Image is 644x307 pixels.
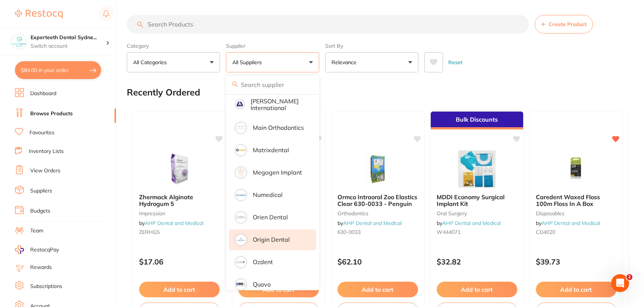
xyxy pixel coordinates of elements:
[611,274,629,292] iframe: Intercom live chat
[236,123,246,133] img: Main Orthodontics
[337,220,402,226] span: by
[354,150,402,188] img: Ormco Intraoral Zoo Elastics Clear 630-0033 - Penguin
[446,52,465,72] button: Reset
[31,34,106,41] h4: Experteeth Dental Sydney CBD
[253,191,283,198] p: Numedical
[442,220,501,226] a: AHP Dental and Medical
[536,220,600,226] span: by
[253,124,304,131] p: Main Orthodontics
[437,220,501,226] span: by
[253,236,290,243] p: Origin Dental
[30,246,59,254] span: RestocqPay
[133,59,170,66] p: All Categories
[236,168,246,178] img: Megagen Implant
[437,210,517,216] small: oral surgery
[332,59,359,66] p: Relevance
[127,15,529,34] input: Search Products
[431,112,523,129] div: Bulk Discounts
[437,194,517,207] b: MDDI Economy Surgical Implant Kit
[541,220,600,226] a: AHP Dental and Medical
[30,264,52,271] a: Rewards
[253,214,288,220] p: Orien dental
[12,34,26,49] img: Experteeth Dental Sydney CBD
[226,52,319,72] button: All Suppliers
[29,148,64,155] a: Inventory Lists
[15,245,24,254] img: RestocqPay
[155,150,204,188] img: Zhermack Alginate Hydrogum 5
[15,245,59,254] a: RestocqPay
[536,282,616,297] button: Add to cart
[437,282,517,297] button: Add to cart
[437,257,517,266] p: $32.82
[253,147,289,153] p: Matrixdental
[30,90,56,97] a: Dashboard
[253,281,271,288] p: Quovo
[626,274,632,280] span: 2
[236,235,246,245] img: Origin Dental
[139,220,203,226] span: by
[337,229,418,235] small: 630-0033
[139,210,220,216] small: impression
[31,43,106,50] p: Switch account
[536,210,616,216] small: disposables
[236,145,246,155] img: Matrixdental
[15,10,63,19] img: Restocq Logo
[226,43,319,49] label: Supplier
[236,257,246,267] img: Ozdent
[337,282,418,297] button: Add to cart
[30,110,73,118] a: Browse Products
[325,52,418,72] button: Relevance
[30,167,60,175] a: View Orders
[253,259,273,265] p: Ozdent
[232,59,265,66] p: All Suppliers
[536,229,616,235] small: CD4020
[127,43,220,49] label: Category
[453,150,501,188] img: MDDI Economy Surgical Implant Kit
[139,194,220,207] b: Zhermack Alginate Hydrogum 5
[536,257,616,266] p: $39.73
[325,43,418,49] label: Sort By
[30,227,43,235] a: Team
[337,257,418,266] p: $62.10
[337,194,418,207] b: Ormco Intraoral Zoo Elastics Clear 630-0033 - Penguin
[15,6,63,23] a: Restocq Logo
[30,207,50,215] a: Budgets
[139,257,220,266] p: $17.06
[343,220,402,226] a: AHP Dental and Medical
[535,15,593,34] button: Create Product
[536,194,616,207] b: Caredent Waxed Floss 100m Floss In A Box
[139,282,220,297] button: Add to cart
[127,87,200,98] h2: Recently Ordered
[139,229,220,235] small: ZERHG5
[337,210,418,216] small: orthodontics
[236,280,246,289] img: Quovo
[236,101,244,108] img: Livingstone International
[29,129,54,137] a: Favourites
[30,187,52,195] a: Suppliers
[251,98,306,112] p: [PERSON_NAME] International
[226,75,319,94] input: Search supplier
[253,169,302,176] p: Megagen Implant
[236,213,246,222] img: Orien dental
[236,190,246,200] img: Numedical
[15,61,101,79] button: $84.00 in your order
[549,21,587,27] span: Create Product
[30,283,62,290] a: Subscriptions
[437,229,517,235] small: W444071
[145,220,203,226] a: AHP Dental and Medical
[127,52,220,72] button: All Categories
[552,150,600,188] img: Caredent Waxed Floss 100m Floss In A Box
